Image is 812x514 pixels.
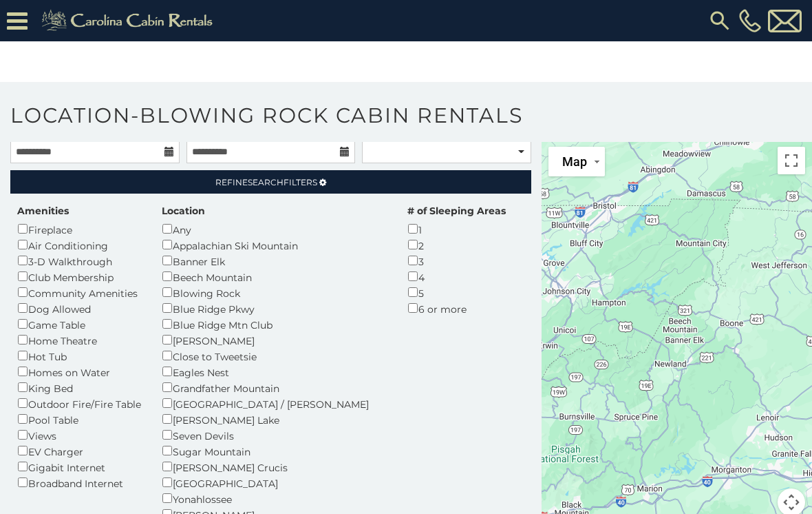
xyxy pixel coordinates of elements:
div: Outdoor Fire/Fire Table [17,395,141,411]
img: Khaki-logo.png [34,7,224,34]
div: Air Conditioning [17,237,141,253]
div: Beech Mountain [162,269,387,285]
div: 6 or more [407,300,506,316]
div: 3-D Walkthrough [17,253,141,269]
div: Blue Ridge Pkwy [162,300,387,316]
div: 2 [407,237,506,253]
div: Community Amenities [17,285,141,300]
div: Close to Tweetsie [162,348,387,364]
div: Club Membership [17,269,141,285]
div: [GEOGRAPHIC_DATA] [162,475,387,491]
div: Views [17,427,141,443]
div: Eagles Nest [162,364,387,380]
span: Map [562,154,587,169]
div: 4 [407,269,506,285]
div: Appalachian Ski Mountain [162,237,387,253]
label: Location [162,204,205,218]
a: RefineSearchFilters [10,170,531,194]
div: [PERSON_NAME] [162,332,387,348]
div: Blue Ridge Mtn Club [162,316,387,332]
div: Hot Tub [17,348,141,364]
div: King Bed [17,380,141,395]
label: Amenities [17,204,69,218]
span: Search [248,177,284,187]
div: Fireplace [17,221,141,237]
button: Toggle fullscreen view [778,147,805,174]
span: Refine Filters [215,177,317,187]
div: Dog Allowed [17,300,141,316]
div: [GEOGRAPHIC_DATA] / [PERSON_NAME] [162,395,387,411]
div: Blowing Rock [162,285,387,300]
div: Game Table [17,316,141,332]
div: [PERSON_NAME] Crucis [162,459,387,475]
div: Yonahlossee [162,491,387,506]
label: # of Sleeping Areas [407,204,506,218]
div: Any [162,221,387,237]
div: 3 [407,253,506,269]
div: 1 [407,221,506,237]
div: [PERSON_NAME] Lake [162,411,387,427]
div: Home Theatre [17,332,141,348]
div: Broadband Internet [17,475,141,491]
div: Homes on Water [17,364,141,380]
div: Gigabit Internet [17,459,141,475]
div: Sugar Mountain [162,443,387,459]
div: 5 [407,285,506,300]
div: Pool Table [17,411,141,427]
img: search-regular.svg [707,8,732,33]
a: [PHONE_NUMBER] [736,9,765,32]
div: Banner Elk [162,253,387,269]
div: Seven Devils [162,427,387,443]
button: Change map style [548,147,605,176]
div: Grandfather Mountain [162,380,387,395]
div: EV Charger [17,443,141,459]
